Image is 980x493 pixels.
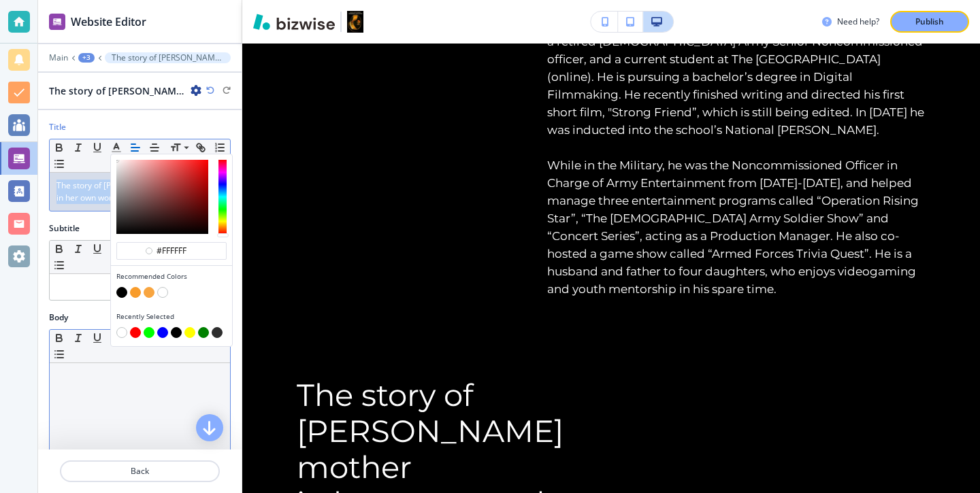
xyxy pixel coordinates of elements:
[71,14,146,30] h2: Website Editor
[116,271,227,282] h4: Recommended Colors
[49,222,80,235] h2: Subtitle
[61,465,218,477] p: Back
[56,180,197,191] span: The story of [PERSON_NAME] mother
[105,52,231,63] button: The story of [PERSON_NAME] motherin her own words.
[49,84,185,98] h2: The story of [PERSON_NAME] motherin her own words.
[890,11,969,33] button: Publish
[837,16,879,28] h3: Need help?
[547,156,926,298] p: While in the Military, he was the Noncommissioned Officer in Charge of Army Entertainment from [D...
[547,15,926,139] p: [PERSON_NAME] is a native of [GEOGRAPHIC_DATA] [US_STATE], a retired [DEMOGRAPHIC_DATA] Army Seni...
[56,192,123,203] span: in her own words.
[49,311,68,324] h2: Body
[107,139,126,156] button: Recommended ColorsRecently Selected
[78,53,95,63] button: +3
[49,121,66,133] h2: Title
[60,460,220,482] button: Back
[49,14,65,30] img: editor icon
[297,376,572,486] span: The story of [PERSON_NAME] mother
[915,16,944,28] p: Publish
[347,11,363,33] img: Your Logo
[112,53,224,63] p: The story of [PERSON_NAME] motherin her own words.
[116,311,227,322] h4: Recently Selected
[49,53,68,63] button: Main
[253,14,335,30] img: Bizwise Logo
